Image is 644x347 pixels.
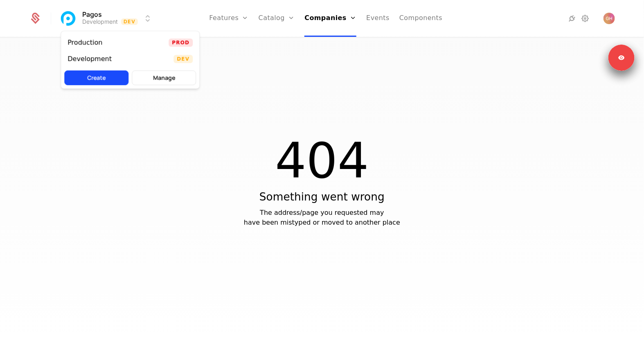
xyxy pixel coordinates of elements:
button: Manage [132,70,196,85]
button: Create [64,70,128,85]
div: Production [68,39,102,46]
span: Prod [169,38,193,47]
div: Select environment [61,31,200,89]
div: Development [68,56,112,62]
span: Dev [173,55,193,63]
